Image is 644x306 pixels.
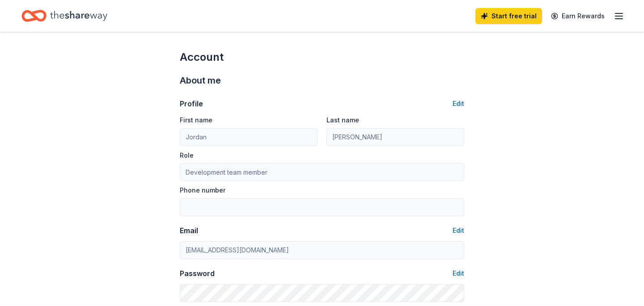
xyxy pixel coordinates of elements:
[326,116,359,125] label: Last name
[453,225,464,236] button: Edit
[180,186,225,195] label: Phone number
[180,225,198,236] div: Email
[475,8,542,24] a: Start free trial
[180,268,215,279] div: Password
[453,98,464,109] button: Edit
[180,98,203,109] div: Profile
[180,116,212,125] label: First name
[21,5,107,26] a: Home
[546,8,610,24] a: Earn Rewards
[180,151,194,160] label: Role
[180,73,464,88] div: About me
[453,268,464,279] button: Edit
[180,50,464,64] div: Account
